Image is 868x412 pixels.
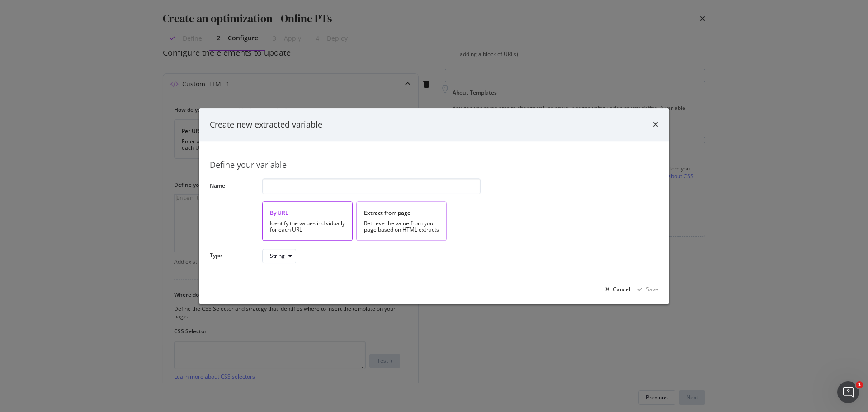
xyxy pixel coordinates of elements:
[210,159,658,171] div: Define your variable
[837,381,859,403] iframe: Intercom live chat
[634,282,658,297] button: Save
[199,108,669,304] div: modal
[364,209,439,217] div: Extract from page
[270,220,345,233] div: Identify the values individually for each URL
[270,253,285,259] div: String
[602,282,630,297] button: Cancel
[210,119,322,131] div: Create new extracted variable
[270,209,345,217] div: By URL
[210,182,255,192] label: Name
[210,251,255,261] label: Type
[646,286,658,294] div: Save
[613,286,630,294] div: Cancel
[262,249,296,263] button: String
[653,119,658,131] div: times
[364,220,439,233] div: Retrieve the value from your page based on HTML extracts
[856,381,863,388] span: 1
